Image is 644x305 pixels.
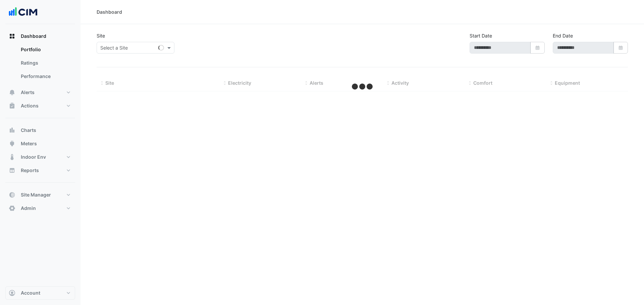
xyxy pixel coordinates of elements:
button: Indoor Env [5,150,75,164]
button: Reports [5,164,75,177]
span: Reports [21,167,39,174]
div: Dashboard [97,8,122,15]
span: Alerts [310,80,323,86]
button: Charts [5,124,75,137]
app-icon: Charts [9,127,15,134]
span: Electricity [228,80,251,86]
app-icon: Meters [9,140,15,147]
button: Site Manager [5,188,75,202]
app-icon: Admin [9,205,15,212]
app-icon: Actions [9,102,15,109]
span: Site Manager [21,192,51,198]
div: Dashboard [5,43,75,86]
span: Account [21,290,40,296]
app-icon: Alerts [9,89,15,96]
img: Company Logo [8,5,38,19]
span: Activity [391,80,409,86]
a: Performance [15,70,75,83]
app-icon: Site Manager [9,192,15,198]
span: Admin [21,205,36,212]
span: Dashboard [21,33,46,40]
span: Alerts [21,89,35,96]
a: Portfolio [15,43,75,56]
button: Alerts [5,86,75,99]
span: Meters [21,140,37,147]
span: Actions [21,102,39,109]
a: Ratings [15,56,75,70]
label: Site [97,32,105,39]
label: End Date [553,32,573,39]
span: Equipment [555,80,580,86]
label: Start Date [470,32,492,39]
button: Meters [5,137,75,150]
span: Charts [21,127,36,134]
app-icon: Reports [9,167,15,174]
button: Admin [5,202,75,215]
button: Account [5,286,75,300]
app-icon: Indoor Env [9,154,15,160]
app-icon: Dashboard [9,33,15,40]
button: Dashboard [5,29,75,43]
span: Site [105,80,114,86]
span: Comfort [473,80,492,86]
span: Indoor Env [21,154,46,160]
button: Actions [5,99,75,112]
